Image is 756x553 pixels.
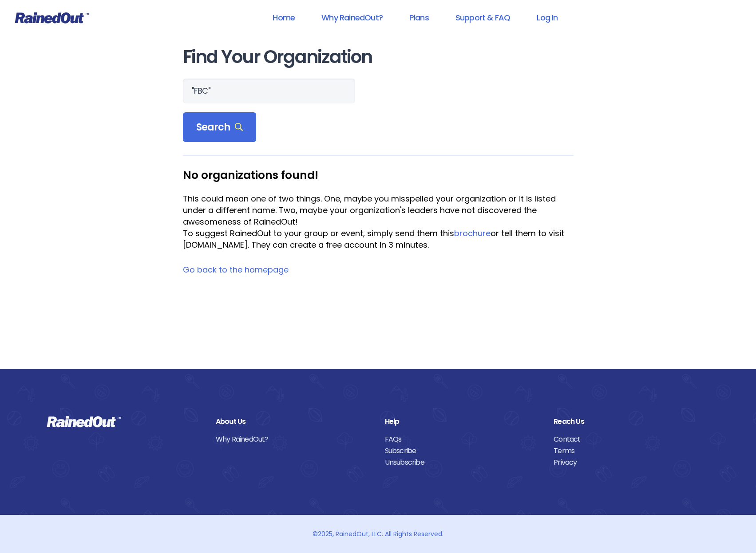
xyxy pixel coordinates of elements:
[183,47,574,67] h1: Find Your Organization
[183,169,574,181] h3: No organizations found!
[310,8,394,28] a: Why RainedOut?
[183,264,289,275] a: Go back to the homepage
[216,416,372,427] div: About Us
[385,445,541,457] a: Subscribe
[385,416,541,427] div: Help
[183,112,257,142] div: Search
[385,434,541,445] a: FAQs
[183,193,574,228] div: This could mean one of two things. One, maybe you misspelled your organization or it is listed un...
[398,8,440,28] a: Plans
[554,457,709,468] a: Privacy
[385,457,541,468] a: Unsubscribe
[183,228,574,251] div: To suggest RainedOut to your group or event, simply send them this or tell them to visit [DOMAIN_...
[444,8,522,28] a: Support & FAQ
[183,79,355,103] input: Search Orgs…
[196,121,243,134] span: Search
[554,416,709,427] div: Reach Us
[454,228,491,239] a: brochure
[554,434,709,445] a: Contact
[261,8,306,28] a: Home
[525,8,569,28] a: Log In
[216,434,372,445] a: Why RainedOut?
[554,445,709,457] a: Terms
